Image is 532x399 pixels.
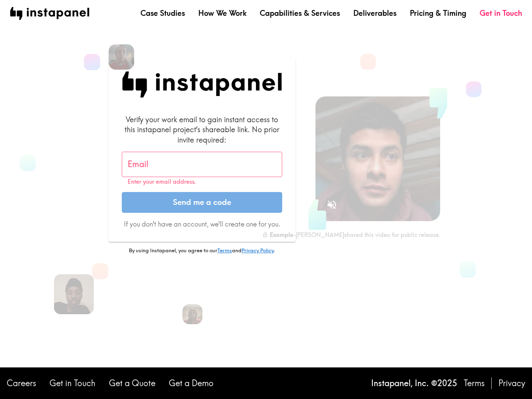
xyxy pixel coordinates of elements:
[353,8,397,18] a: Deliverables
[182,304,202,324] img: Trish
[464,377,485,389] a: Terms
[10,7,89,20] img: instapanel
[410,8,466,18] a: Pricing & Timing
[122,219,282,229] p: If you don't have an account, we'll create one for you.
[169,377,214,389] a: Get a Demo
[109,377,155,389] a: Get a Quote
[49,377,96,389] a: Get in Touch
[128,178,276,185] p: Enter your email address.
[371,377,457,389] p: Instapanel, Inc. © 2025
[480,8,522,18] a: Get in Touch
[140,8,185,18] a: Case Studies
[54,274,94,314] img: Devon
[260,8,340,18] a: Capabilities & Services
[122,192,282,213] button: Send me a code
[323,196,341,214] button: Sound is off
[217,247,232,254] a: Terms
[241,247,273,254] a: Privacy Policy
[270,231,293,239] b: Example
[262,231,440,239] div: - [PERSON_NAME] shared this video for public release.
[7,377,36,389] a: Careers
[122,71,282,98] img: Instapanel
[108,247,296,254] p: By using Instapanel, you agree to our and .
[122,114,282,145] div: Verify your work email to gain instant access to this instapanel project's shareable link. No pri...
[108,44,134,70] img: Elizabeth
[198,8,246,18] a: How We Work
[498,377,525,389] a: Privacy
